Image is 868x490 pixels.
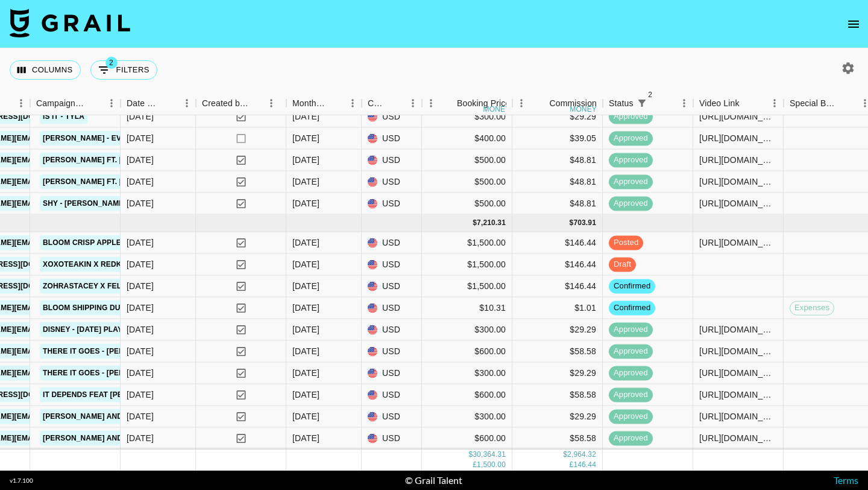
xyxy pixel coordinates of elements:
div: USD [362,193,422,215]
div: $300.00 [422,363,512,384]
div: 30,364.31 [473,450,506,460]
button: Menu [102,94,121,112]
div: Aug '25 [292,110,319,122]
div: https://www.tiktok.com/@beridzelenee/video/7542958397679865108?is_from_webapp=1&sender_device=pc&... [699,110,777,122]
a: There It Goes - [PERSON_NAME] [40,366,171,381]
div: 1,500.00 [477,460,506,470]
button: Sort [86,95,102,112]
div: $29.29 [512,406,603,428]
div: Sep '25 [292,345,319,357]
a: [PERSON_NAME] and the Machine - Everybody Scream [40,409,265,424]
button: Menu [12,94,30,112]
div: v 1.7.100 [10,477,33,485]
div: 04/09/2025 [127,432,154,444]
div: https://www.tiktok.com/@xoxoteakin/video/7550764649612889374?is_from_webapp=1&sender_device=pc&we... [699,323,777,336]
span: approved [609,346,653,357]
div: USD [362,254,422,276]
div: 21/08/2025 [127,176,154,188]
span: 2 [644,89,656,101]
div: Aug '25 [292,154,319,166]
button: Menu [178,94,196,112]
a: There It Goes - [PERSON_NAME] [40,344,171,359]
div: https://www.tiktok.com/@marktakeoverr/video/7547840354347748639?is_from_webapp=1&sender_device=pc... [699,389,777,401]
div: $29.29 [512,319,603,341]
span: approved [609,411,653,422]
span: approved [609,176,653,188]
div: Aug '25 [292,197,319,209]
div: $600.00 [422,384,512,406]
div: USD [362,384,422,406]
div: $500.00 [422,171,512,193]
div: Status [609,92,634,115]
div: Sep '25 [292,410,319,422]
a: Terms [834,474,858,486]
span: confirmed [609,281,655,292]
div: $500.00 [422,150,512,171]
div: 2,964.32 [567,450,596,460]
div: 11/09/2025 [127,302,154,314]
span: 2 [105,57,118,69]
button: Sort [161,95,178,112]
div: $146.44 [512,276,603,297]
div: https://www.tiktok.com/@rio_alcanzarine/video/7543545494509833479?is_from_webapp=1&sender_device=... [699,132,777,144]
button: Sort [532,95,549,112]
span: Expenses [790,302,834,314]
div: 2 active filters [634,95,650,112]
div: Campaign (Type) [30,92,121,115]
div: Sep '25 [292,432,319,444]
div: Campaign (Type) [36,92,86,115]
div: $58.58 [512,341,603,363]
a: [PERSON_NAME] and the Machine - Everybody Scream [40,431,265,446]
div: https://www.tiktok.com/@xoxoteakin/video/7547911153326787871?is_from_webapp=1&sender_device=pc&we... [699,410,777,422]
div: Sep '25 [292,302,319,314]
div: Month Due [292,92,327,115]
div: $48.81 [512,150,603,171]
div: $29.29 [512,106,603,128]
div: https://www.tiktok.com/@zohrastacey/video/7549313371015826695?is_from_webapp=1&sender_device=pc&w... [699,345,777,357]
div: $300.00 [422,406,512,428]
div: $1,500.00 [422,276,512,297]
div: Aug '25 [292,176,319,188]
button: Menu [344,94,362,112]
div: $48.81 [512,171,603,193]
div: $300.00 [422,106,512,128]
a: [PERSON_NAME] ft. [PERSON_NAME] (Dancers Phase 2) - [PERSON_NAME] [40,153,330,168]
div: 11/09/2025 [127,345,154,357]
a: Bloom Crisp Apple x Zohrastacey [40,235,189,250]
span: approved [609,367,653,379]
div: https://www.tiktok.com/@ocho4real8/video/7543273633519602966?is_from_webapp=1&sender_device=pc&we... [699,176,777,188]
span: draft [609,259,636,270]
div: Date Created [121,92,196,115]
span: posted [609,237,643,249]
a: [PERSON_NAME] - everytime [40,131,157,146]
div: £ [570,460,574,470]
a: Xoxoteakin x Redken Collaboration [40,257,201,272]
div: 22/08/2025 [127,110,154,122]
div: 7,210.31 [477,218,506,228]
div: https://www.tiktok.com/@zohrastacey/video/7548616272620129554?is_from_webapp=1&sender_device=pc&w... [699,432,777,444]
button: Sort [387,95,404,112]
span: approved [609,433,653,444]
span: approved [609,133,653,144]
a: [PERSON_NAME] ft. [PERSON_NAME] (Dancers Phase 2) - [PERSON_NAME] [40,174,330,189]
div: USD [362,428,422,450]
div: $ [563,450,567,460]
div: 08/09/2025 [127,410,154,422]
button: Sort [839,95,856,112]
div: USD [362,363,422,384]
div: Created by Grail Team [196,92,286,115]
button: Sort [740,95,756,112]
div: USD [362,128,422,150]
div: 04/09/2025 [127,389,154,401]
div: $500.00 [422,193,512,215]
div: $146.44 [512,254,603,276]
div: USD [362,297,422,319]
a: Zohrastacey x Felorshop By [PERSON_NAME] [40,279,232,294]
div: 146.44 [573,460,596,470]
button: open drawer [841,12,866,36]
span: approved [609,324,653,336]
div: $1,500.00 [422,232,512,254]
button: Sort [440,95,457,112]
div: 703.91 [573,218,596,228]
div: © Grail Talent [405,474,462,486]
